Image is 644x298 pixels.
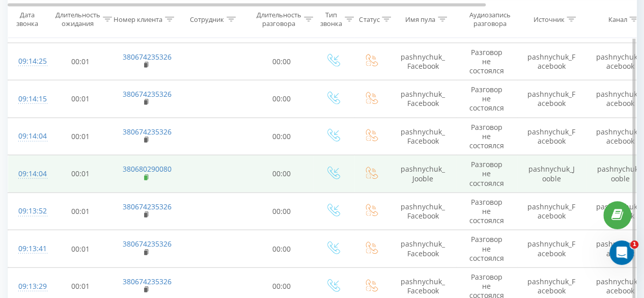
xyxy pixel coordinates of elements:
[114,15,162,23] div: Номер клиента
[18,89,39,109] div: 09:14:15
[608,15,627,23] div: Канал
[123,89,172,99] a: 380674235326
[533,15,564,23] div: Источник
[123,127,172,137] a: 380674235326
[18,239,39,259] div: 09:13:41
[18,164,39,184] div: 09:14:04
[49,193,113,230] td: 00:01
[469,85,504,113] span: Разговор не состоялся
[390,118,456,155] td: pashnychuk_Facebook
[49,155,113,193] td: 00:01
[49,230,113,268] td: 00:01
[390,155,456,193] td: pashnychuk_Jooble
[49,80,113,118] td: 00:01
[250,43,314,80] td: 00:00
[123,202,172,211] a: 380674235326
[49,118,113,155] td: 00:01
[609,240,634,265] iframe: Intercom live chat
[517,118,586,155] td: pashnychuk_Facebook
[465,11,514,28] div: Аудиозапись разговора
[18,51,39,71] div: 09:14:25
[517,80,586,118] td: pashnychuk_Facebook
[55,11,100,28] div: Длительность ожидания
[8,11,46,28] div: Дата звонка
[469,122,504,150] span: Разговор не состоялся
[517,230,586,268] td: pashnychuk_Facebook
[250,80,314,118] td: 00:00
[390,80,456,118] td: pashnychuk_Facebook
[123,277,172,286] a: 380674235326
[390,230,456,268] td: pashnychuk_Facebook
[250,193,314,230] td: 00:00
[123,52,172,62] a: 380674235326
[123,164,172,174] a: 380680290080
[18,201,39,221] div: 09:13:52
[517,43,586,80] td: pashnychuk_Facebook
[517,193,586,230] td: pashnychuk_Facebook
[250,155,314,193] td: 00:00
[390,43,456,80] td: pashnychuk_Facebook
[390,193,456,230] td: pashnychuk_Facebook
[359,15,379,23] div: Статус
[250,118,314,155] td: 00:00
[18,126,39,146] div: 09:14:04
[123,239,172,249] a: 380674235326
[320,11,342,28] div: Тип звонка
[257,11,301,28] div: Длительность разговора
[469,47,504,75] span: Разговор не состоялся
[405,15,435,23] div: Имя пула
[250,230,314,268] td: 00:00
[190,15,224,23] div: Сотрудник
[49,43,113,80] td: 00:01
[517,155,586,193] td: pashnychuk_Jooble
[469,159,504,187] span: Разговор не состоялся
[18,277,39,296] div: 09:13:29
[469,234,504,262] span: Разговор не состоялся
[630,240,638,249] span: 1
[469,197,504,225] span: Разговор не состоялся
